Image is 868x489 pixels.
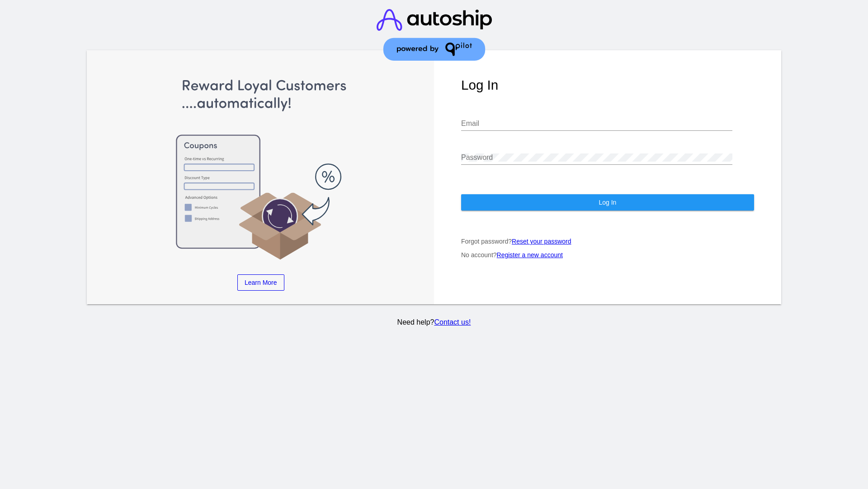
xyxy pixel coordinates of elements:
[85,318,783,326] p: Need help?
[512,238,571,245] a: Reset your password
[497,251,563,259] a: Register a new account
[461,120,732,128] input: Email
[599,199,616,206] span: Log In
[461,238,754,245] p: Forgot password?
[114,77,407,261] img: Apply Coupons Automatically to Scheduled Orders with QPilot
[237,274,284,291] a: Learn More
[461,77,754,93] h1: Log In
[245,279,277,286] span: Learn More
[461,194,754,211] button: Log In
[434,318,471,326] a: Contact us!
[461,251,754,259] p: No account?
